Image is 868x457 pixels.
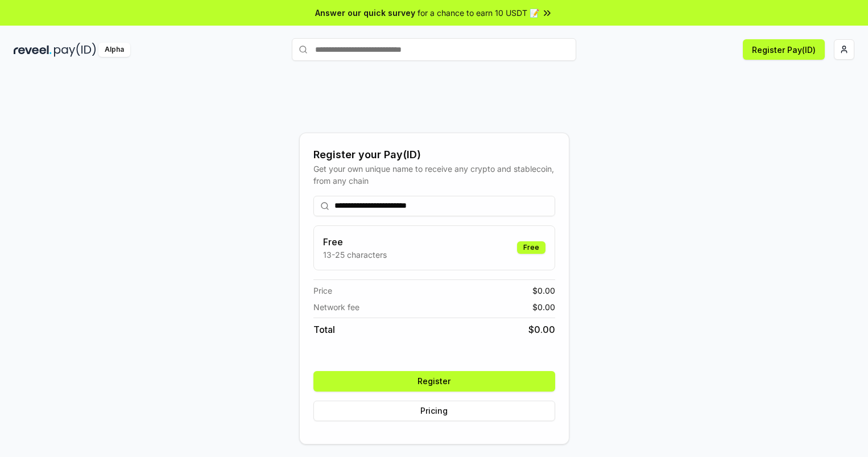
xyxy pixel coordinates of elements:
[98,43,130,57] div: Alpha
[313,371,555,392] button: Register
[313,301,359,313] span: Network fee
[313,401,555,421] button: Pricing
[14,43,52,57] img: reveel_dark
[743,39,825,60] button: Register Pay(ID)
[323,249,387,261] p: 13-25 characters
[313,285,332,297] span: Price
[517,241,545,254] div: Free
[532,285,555,297] span: $ 0.00
[313,323,335,336] span: Total
[323,235,387,249] h3: Free
[528,323,555,336] span: $ 0.00
[54,43,96,57] img: pay_id
[313,147,555,163] div: Register your Pay(ID)
[315,7,415,19] span: Answer our quick survey
[313,163,555,187] div: Get your own unique name to receive any crypto and stablecoin, from any chain
[418,7,539,19] span: for a chance to earn 10 USDT 📝
[532,301,555,313] span: $ 0.00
